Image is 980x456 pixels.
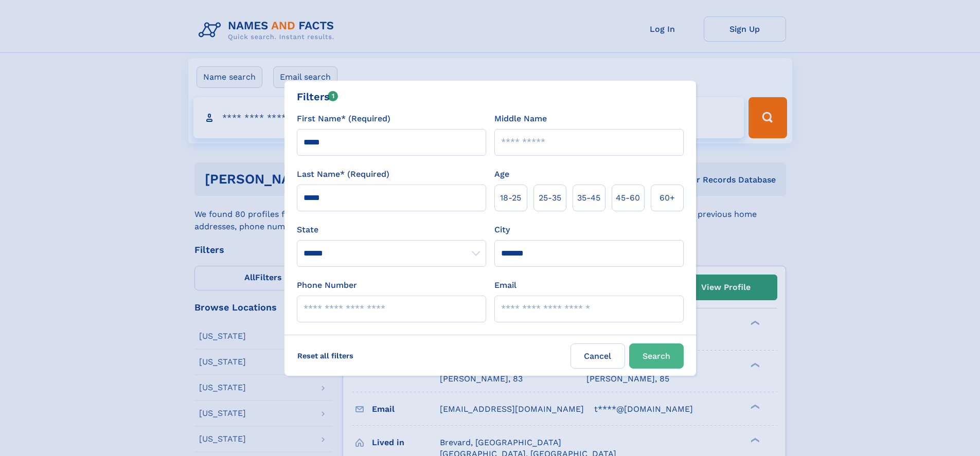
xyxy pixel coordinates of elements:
button: Search [629,343,684,369]
label: Cancel [571,343,625,369]
label: Age [494,168,509,180]
label: Reset all filters [291,343,360,368]
label: Phone Number [297,279,357,291]
label: City [494,224,510,236]
div: Filters [297,89,338,104]
label: First Name* (Required) [297,113,390,125]
label: Last Name* (Required) [297,168,389,180]
label: Email [494,279,516,291]
span: 25‑35 [539,192,561,204]
span: 35‑45 [577,192,600,204]
label: Middle Name [494,113,547,125]
label: State [297,224,486,236]
span: 18‑25 [500,192,521,204]
span: 45‑60 [616,192,640,204]
span: 60+ [660,192,675,204]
